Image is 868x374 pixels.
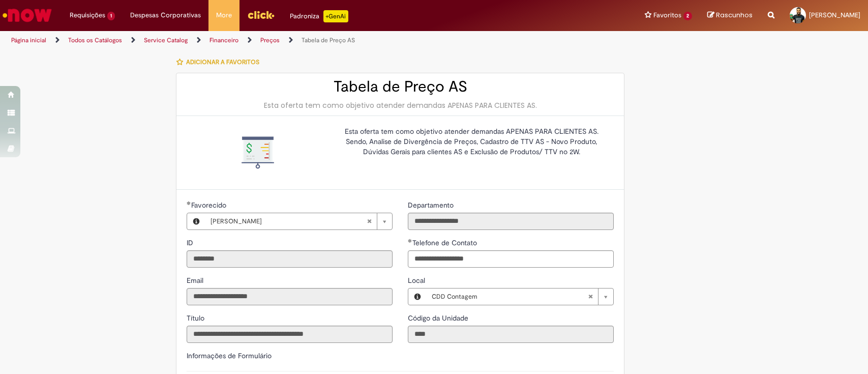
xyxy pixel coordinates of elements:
[408,200,456,210] label: Somente leitura - Departamento
[187,238,195,248] label: Somente leitura - ID
[187,313,206,323] span: Somente leitura - Título
[187,313,206,323] label: Somente leitura - Título
[412,238,479,247] span: Telefone de Contato
[337,126,606,157] p: Esta oferta tem como objetivo atender demandas APENAS PARA CLIENTES AS. Sendo, Analise de Divergê...
[187,351,272,360] label: Informações de Formulário
[211,213,367,229] span: [PERSON_NAME]
[302,36,355,44] a: Tabela de Preço AS
[187,275,205,285] label: Somente leitura - Email
[362,213,377,229] abbr: Limpar campo Favorecido
[707,11,753,20] a: Rascunhos
[216,10,232,20] span: More
[408,239,412,243] span: Obrigatório Preenchido
[408,289,427,305] button: Local, Visualizar este registro CDD Contagem
[716,10,753,20] span: Rascunhos
[653,10,681,20] span: Favoritos
[323,10,348,22] p: +GenAi
[176,51,265,73] button: Adicionar a Favoritos
[130,10,201,20] span: Despesas Corporativas
[187,201,191,205] span: Obrigatório Preenchido
[408,313,470,323] span: Somente leitura - Código da Unidade
[809,11,860,19] span: [PERSON_NAME]
[191,200,228,210] span: Necessários - Favorecido
[8,31,571,50] ul: Trilhas de página
[209,36,238,44] a: Financeiro
[408,200,456,210] span: Somente leitura - Departamento
[11,36,46,44] a: Página inicial
[408,326,614,343] input: Código da Unidade
[247,7,275,22] img: click_logo_yellow_360x200.png
[427,289,613,305] a: CDD ContagemLimpar campo Local
[260,36,280,44] a: Preços
[290,10,348,22] div: Padroniza
[187,250,393,268] input: ID
[408,276,427,285] span: Local
[70,10,105,20] span: Requisições
[187,78,614,95] h2: Tabela de Preço AS
[187,276,205,285] span: Somente leitura - Email
[242,136,274,169] img: Tabela de Preço AS
[683,12,692,20] span: 2
[205,213,392,229] a: [PERSON_NAME]Limpar campo Favorecido
[107,12,115,20] span: 1
[68,36,122,44] a: Todos os Catálogos
[408,213,614,230] input: Departamento
[1,5,53,25] img: ServiceNow
[187,288,393,305] input: Email
[187,213,205,229] button: Favorecido, Visualizar este registro Robson Marcolino Da Silva Junior
[187,238,195,247] span: Somente leitura - ID
[187,326,393,343] input: Título
[187,100,614,110] div: Esta oferta tem como objetivo atender demandas APENAS PARA CLIENTES AS.
[408,313,470,323] label: Somente leitura - Código da Unidade
[186,58,259,66] span: Adicionar a Favoritos
[144,36,188,44] a: Service Catalog
[408,250,614,268] input: Telefone de Contato
[583,289,598,305] abbr: Limpar campo Local
[432,289,588,305] span: CDD Contagem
